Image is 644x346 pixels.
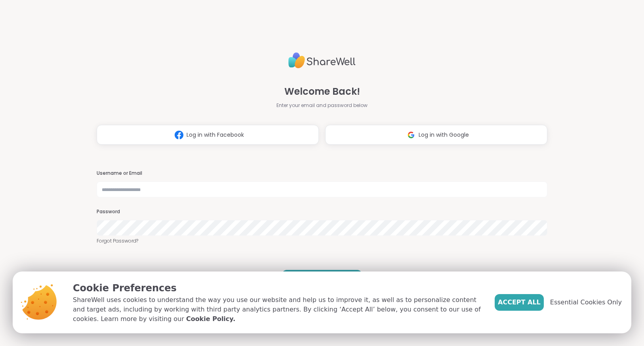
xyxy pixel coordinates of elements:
[97,208,547,215] h3: Password
[282,270,362,287] button: LOG IN
[73,281,482,295] p: Cookie Preferences
[284,84,360,99] span: Welcome Back!
[498,298,541,307] span: Accept All
[186,314,235,324] a: Cookie Policy.
[550,298,622,307] span: Essential Cookies Only
[97,237,547,245] a: Forgot Password?
[97,125,319,145] button: Log in with Facebook
[276,102,368,109] span: Enter your email and password below
[73,295,482,324] p: ShareWell uses cookies to understand the way you use our website and help us to improve it, as we...
[495,294,544,311] button: Accept All
[97,170,547,177] h3: Username or Email
[419,131,469,139] span: Log in with Google
[325,125,547,145] button: Log in with Google
[187,131,244,139] span: Log in with Facebook
[171,128,187,142] img: ShareWell Logomark
[404,128,419,142] img: ShareWell Logomark
[288,49,356,72] img: ShareWell Logo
